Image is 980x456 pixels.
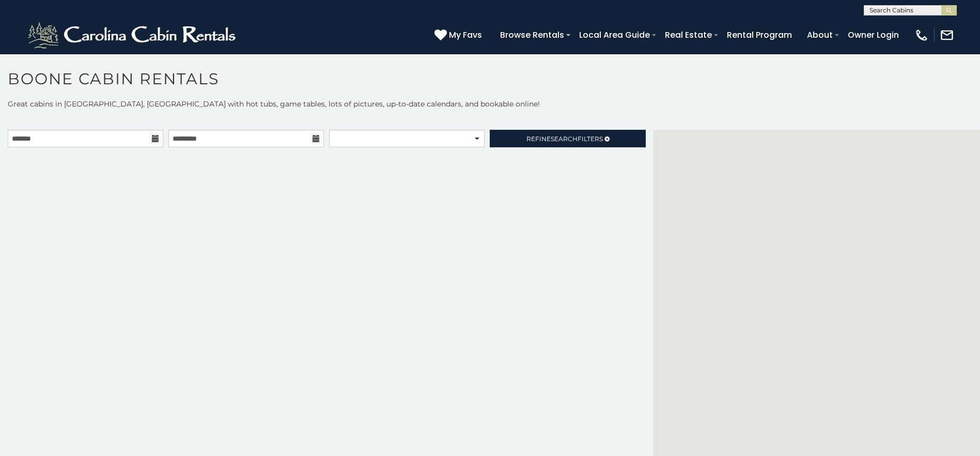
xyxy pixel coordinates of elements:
[26,20,240,51] img: White-1-2.png
[434,28,485,42] a: My Favs
[722,26,797,44] a: Rental Program
[574,26,655,44] a: Local Area Guide
[495,26,569,44] a: Browse Rentals
[660,26,717,44] a: Real Estate
[490,130,645,147] a: RefineSearchFilters
[449,28,482,41] span: My Favs
[843,26,904,44] a: Owner Login
[914,28,929,42] img: phone-regular-white.png
[940,28,954,42] img: mail-regular-white.png
[551,135,578,143] span: Search
[526,135,603,143] span: Refine Filters
[802,26,838,44] a: About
